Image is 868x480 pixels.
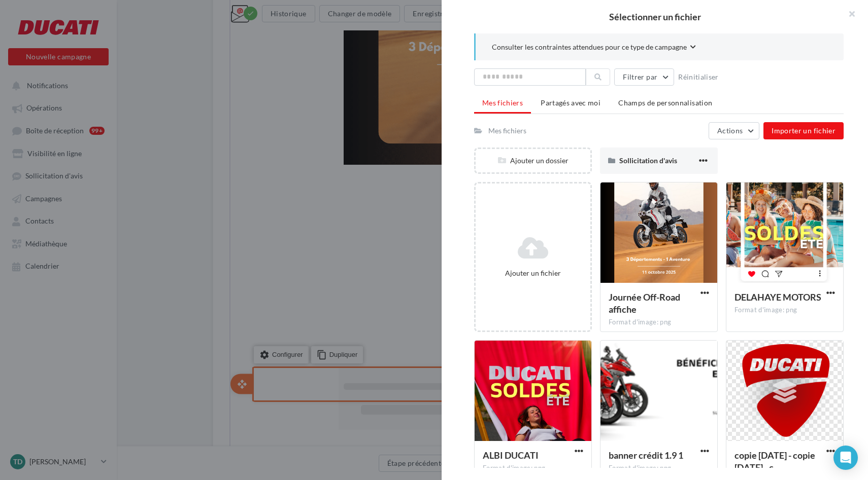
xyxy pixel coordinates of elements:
span: Champs de personnalisation [618,98,712,107]
h2: Sélectionner un fichier [458,12,852,21]
a: Cliquez-ici [299,8,327,15]
button: Actions [709,122,759,139]
div: Ajouter un dossier [476,156,590,166]
div: Format d'image: png [735,306,835,315]
div: Format d'image: png [609,464,709,473]
div: Mes fichiers [488,126,526,136]
span: Sollicitation d'avis [619,156,677,165]
img: Journee_Off-Road_affiche_.png [113,26,408,393]
button: Réinitialiser [674,71,723,83]
span: DELAHAYE MOTORS [735,291,821,303]
span: copie 24-05-2025 - copie 16-05-2025 - copie 16-05-2025 - LogoDucatiToulouse [735,450,815,473]
span: Mes fichiers [482,98,523,107]
span: Importer un fichier [772,126,836,135]
div: Format d'image: png [483,464,583,473]
button: Importer un fichier [763,122,844,139]
button: Consulter les contraintes attendues pour ce type de campagne [492,42,696,54]
span: Actions [717,126,743,135]
span: Journée Off-Road affiche [609,291,680,315]
button: Filtrer par [614,68,674,86]
div: Ajouter un fichier [480,268,586,278]
span: Consulter les contraintes attendues pour ce type de campagne [492,42,687,52]
span: L'email ne s'affiche pas correctement ? [194,8,299,15]
div: Open Intercom Messenger [833,446,858,470]
span: ALBI DUCATI [483,450,539,461]
u: Cliquez-ici [299,8,327,15]
span: Partagés avec moi [541,98,600,107]
span: banner crédit 1.9 1 [609,450,683,461]
div: Format d'image: png [609,318,709,327]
